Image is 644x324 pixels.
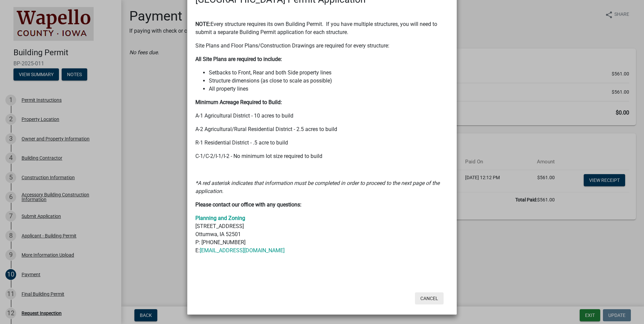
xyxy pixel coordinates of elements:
[195,125,449,133] p: A-2 Agricultural/Rural Residential District - 2.5 acres to build
[195,20,449,36] p: Every structure requires its own Building Permit. If you have multiple structures, you will need ...
[195,214,449,255] p: [STREET_ADDRESS] Ottumwa, IA 52501 P: [PHONE_NUMBER] E:
[195,215,245,221] a: Planning and Zoning
[195,21,211,27] strong: NOTE:
[195,201,301,208] strong: Please contact our office with any questions:
[195,99,282,105] strong: Minimum Acreage Required to Build:
[209,85,449,93] li: All property lines
[195,42,449,50] p: Site Plans and Floor Plans/Construction Drawings are required for every structure:
[209,77,449,85] li: Structure dimensions (as close to scale as possible)
[200,247,285,254] a: [EMAIL_ADDRESS][DOMAIN_NAME]
[415,292,444,304] button: Cancel
[195,112,449,120] p: A-1 Agricultural District - 10 acres to build
[195,56,282,62] strong: All Site Plans are required to include:
[195,152,449,160] p: C-1/C-2/I-1/I-2 - No minimum lot size required to build
[209,69,449,77] li: Setbacks to Front, Rear and both Side property lines
[195,139,449,147] p: R-1 Residential District - .5 acre to build
[195,180,440,194] i: *A red asterisk indicates that information must be completed in order to proceed to the next page...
